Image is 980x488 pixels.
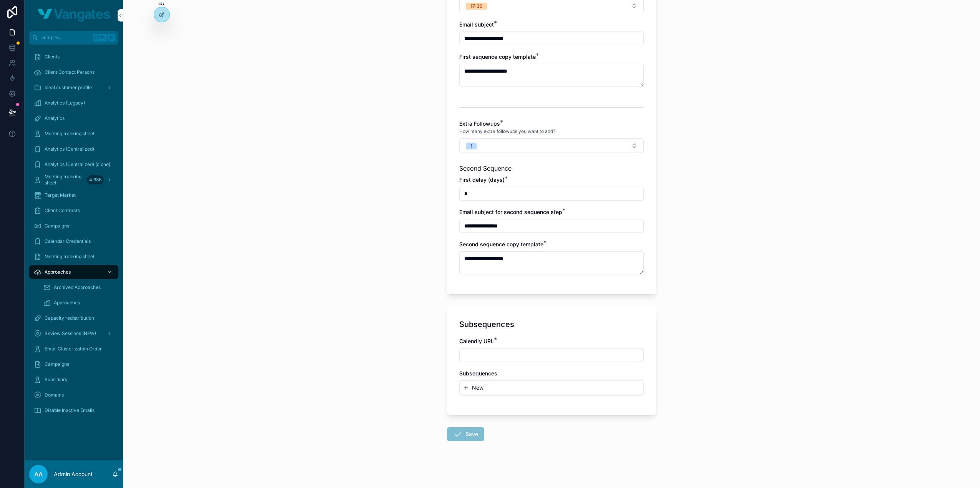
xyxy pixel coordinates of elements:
a: Meeting tracking sheet [29,250,118,264]
button: New [463,384,640,392]
span: First sequence copy template [459,53,536,60]
span: Email subject for second sequence step [459,209,562,215]
span: Archived Approaches [54,284,101,290]
a: Review Sessions (NEW) [29,327,118,340]
a: Subsidiary [29,373,118,387]
div: 17:30 [470,3,483,10]
p: Admin Account [54,470,93,478]
span: Client Contact Persons [45,69,95,75]
span: Client Contracts [45,207,80,214]
div: 1 [470,143,472,149]
span: How many extra followups you want to add? [459,128,555,134]
span: Analytics (Centralized) (clone) [45,161,110,168]
a: Email Clusterizatoin Order [29,342,118,356]
a: Approaches [29,265,118,279]
span: Target Market [45,192,76,198]
a: Analytics (Legacy) [29,96,118,110]
span: Calendly URL [459,338,494,344]
span: Meeting tracking sheet [45,174,84,186]
span: Ideal customer profile [45,85,92,91]
span: Subsequences [459,370,497,377]
span: Domains [45,392,64,398]
a: Analytics (Centralized) (clone) [29,158,118,171]
span: Clients [45,54,60,60]
span: Meeting tracking sheet [45,254,95,260]
span: Disable Inactive Emails [45,407,95,413]
span: Capacity redistribution [45,315,94,321]
span: Extra Followups [459,120,500,127]
a: Disable Inactive Emails [29,403,118,417]
span: Subsidiary [45,377,68,383]
a: Calendar Credentials [29,234,118,248]
a: Capacity redistribution [29,311,118,325]
span: K [108,35,115,41]
span: New [472,384,483,392]
span: Analytics (Centralized) [45,146,94,152]
span: Analytics [45,115,65,121]
a: Client Contact Persons [29,65,118,79]
a: Campaigns [29,219,118,233]
h1: Subsequences [459,319,514,330]
a: Client Contracts [29,204,118,217]
span: Campaigns [45,361,69,367]
a: Target Market [29,188,118,202]
a: Analytics [29,111,118,125]
a: Ideal customer profile [29,81,118,95]
a: Archived Approaches [38,281,118,294]
a: Clients [29,50,118,64]
button: Select Button [459,138,644,153]
span: Approaches [45,269,71,275]
a: Campaigns [29,357,118,371]
a: Analytics (Centralized) [29,142,118,156]
a: Approaches [38,296,118,310]
span: Approaches [54,300,80,306]
span: Meeting tracking sheet [45,131,95,137]
button: Jump to...CtrlK [29,31,118,45]
a: Meeting tracking sheet4.686 [29,173,118,187]
a: Meeting tracking sheet [29,127,118,141]
div: scrollable content [25,45,123,427]
img: App logo [38,9,110,22]
span: First delay (days) [459,176,505,183]
a: Domains [29,388,118,402]
span: Jump to... [41,35,90,41]
span: AA [34,470,43,479]
span: Email subject [459,21,494,28]
span: Second sequence copy template [459,241,543,247]
span: Ctrl [93,34,107,41]
span: Email Clusterizatoin Order [45,346,102,352]
div: 4.686 [87,175,104,184]
span: Campaigns [45,223,69,229]
span: Calendar Credentials [45,238,91,244]
span: Review Sessions (NEW) [45,330,96,337]
span: Second Sequence [459,164,512,172]
span: Analytics (Legacy) [45,100,85,106]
